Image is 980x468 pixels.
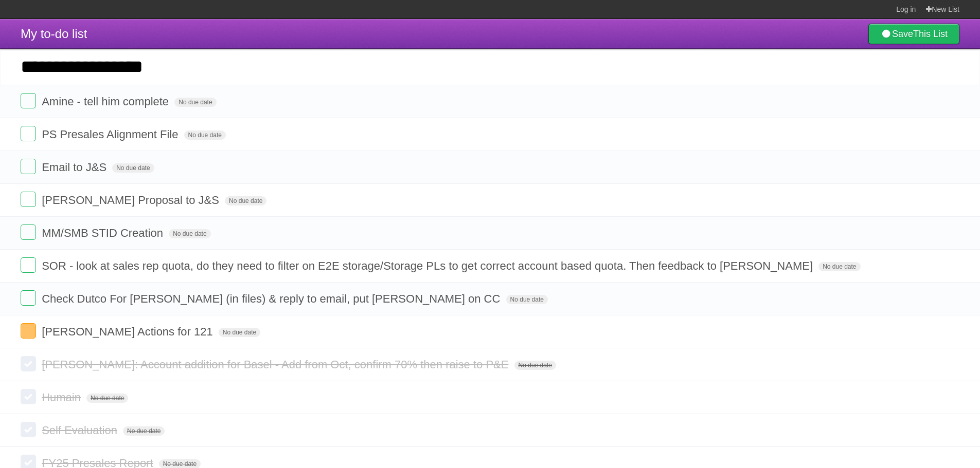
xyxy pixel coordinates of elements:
label: Done [21,224,36,240]
span: Self Evaluation [42,424,120,437]
label: Done [21,192,36,207]
span: Humain [42,391,83,404]
span: PS Presales Alignment File [42,128,181,141]
span: No due date [123,426,165,436]
label: Done [21,159,36,174]
label: Done [21,323,36,339]
span: No due date [86,394,128,403]
b: This List [913,29,948,39]
span: My to-do list [21,27,87,41]
span: No due date [818,262,860,271]
span: [PERSON_NAME]: Account addition for Basel - Add from Oct, confirm 70% then raise to P&E [42,358,511,371]
label: Done [21,389,36,404]
span: Email to J&S [42,161,109,174]
span: No due date [112,163,154,173]
span: No due date [174,98,216,107]
label: Done [21,356,36,371]
label: Done [21,126,36,141]
label: Done [21,290,36,306]
label: Done [21,422,36,437]
label: Done [21,257,36,273]
span: No due date [169,229,210,238]
span: SOR - look at sales rep quota, do they need to filter on E2E storage/Storage PLs to get correct a... [42,259,815,272]
span: No due date [514,361,556,370]
span: [PERSON_NAME] Actions for 121 [42,325,216,338]
a: SaveThis List [868,24,959,44]
span: MM/SMB STID Creation [42,227,166,239]
span: No due date [219,328,260,337]
span: No due date [184,130,226,140]
span: Check Dutco For [PERSON_NAME] (in files) & reply to email, put [PERSON_NAME] on CC [42,292,503,305]
span: Amine - tell him complete [42,95,171,108]
span: [PERSON_NAME] Proposal to J&S [42,194,222,207]
span: No due date [225,196,266,205]
span: No due date [506,295,548,304]
label: Done [21,93,36,108]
